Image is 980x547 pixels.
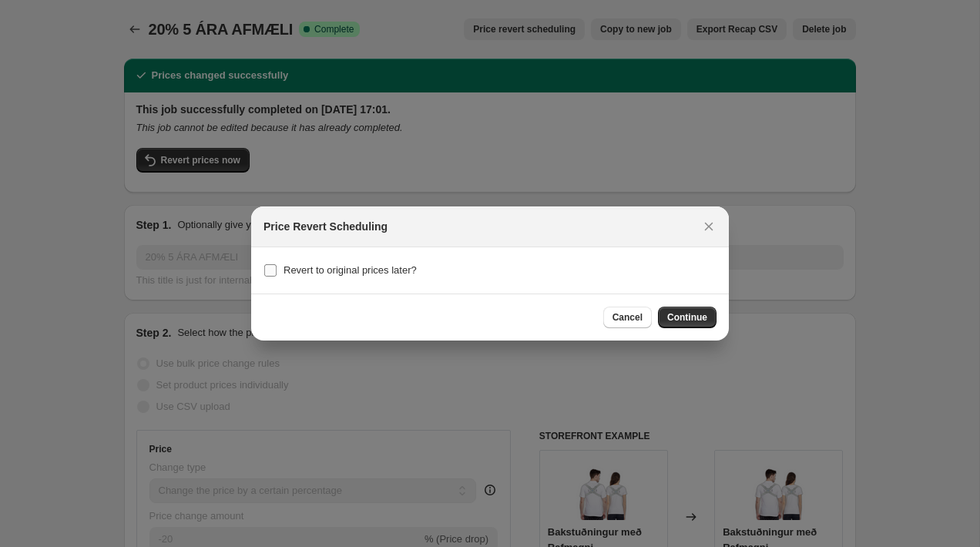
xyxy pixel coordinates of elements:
[698,216,720,237] button: Close
[263,219,388,234] h2: Price Revert Scheduling
[658,307,717,328] button: Continue
[667,311,707,324] span: Continue
[284,264,417,276] span: Revert to original prices later?
[612,311,643,324] span: Cancel
[603,307,652,328] button: Cancel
